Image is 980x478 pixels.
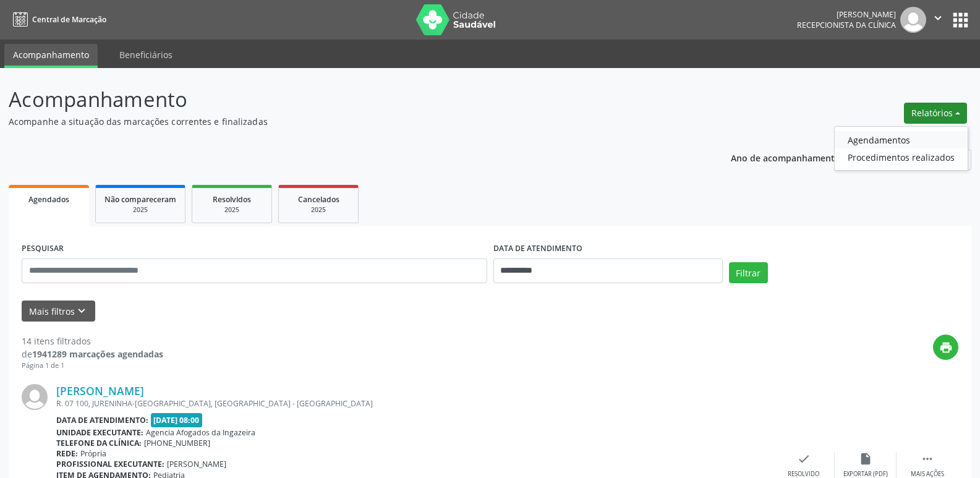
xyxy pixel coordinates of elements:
span: Própria [80,448,106,459]
p: Ano de acompanhamento [731,150,840,165]
button: Filtrar [729,262,768,283]
i: insert_drive_file [859,452,872,466]
label: PESQUISAR [22,239,64,258]
b: Telefone da clínica: [56,438,142,448]
span: [PERSON_NAME] [167,459,226,469]
i:  [931,11,945,25]
strong: 1941289 marcações agendadas [32,348,163,360]
div: R. 07 100, JURENINHA-[GEOGRAPHIC_DATA], [GEOGRAPHIC_DATA] - [GEOGRAPHIC_DATA] [56,398,773,409]
div: [PERSON_NAME] [797,9,896,20]
span: Cancelados [298,194,339,205]
i:  [921,452,934,466]
button: Mais filtroskeyboard_arrow_down [22,301,95,322]
span: [PHONE_NUMBER] [144,438,210,448]
i: print [939,341,953,354]
button: Relatórios [904,103,967,124]
div: 2025 [201,205,263,215]
a: Beneficiários [111,44,181,66]
span: Resolvidos [213,194,251,205]
button: print [933,335,958,360]
button: apps [950,9,971,31]
a: Procedimentos realizados [835,148,968,166]
a: Central de Marcação [9,9,106,30]
span: Agendados [28,194,69,205]
span: [DATE] 08:00 [151,413,203,427]
a: Acompanhamento [4,44,98,68]
div: de [22,348,163,361]
b: Rede: [56,448,78,459]
span: Agencia Afogados da Ingazeira [146,427,255,438]
div: Página 1 de 1 [22,361,163,371]
p: Acompanhe a situação das marcações correntes e finalizadas [9,115,683,128]
a: [PERSON_NAME] [56,384,144,398]
a: Agendamentos [835,131,968,148]
span: Não compareceram [104,194,176,205]
i: keyboard_arrow_down [75,304,88,318]
p: Acompanhamento [9,84,683,115]
b: Profissional executante: [56,459,164,469]
i: check [797,452,811,466]
ul: Relatórios [834,126,968,171]
b: Unidade executante: [56,427,143,438]
div: 14 itens filtrados [22,335,163,348]
button:  [926,7,950,33]
img: img [22,384,48,410]
div: 2025 [104,205,176,215]
img: img [900,7,926,33]
div: 2025 [288,205,349,215]
label: DATA DE ATENDIMENTO [493,239,582,258]
span: Central de Marcação [32,14,106,25]
span: Recepcionista da clínica [797,20,896,30]
b: Data de atendimento: [56,415,148,425]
